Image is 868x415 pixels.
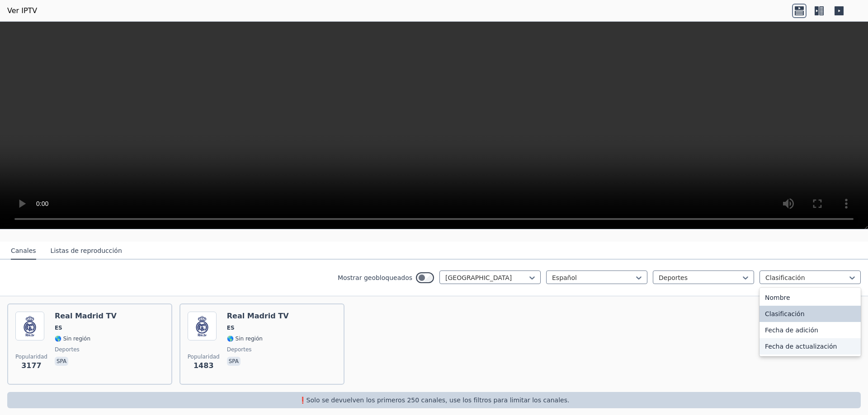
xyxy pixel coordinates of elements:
font: Nombre [765,294,790,301]
font: Popularidad [15,354,47,360]
font: Listas de reproducción [51,247,122,254]
button: Listas de reproducción [51,242,122,260]
button: Canales [11,242,36,260]
font: Real Madrid TV [227,312,289,320]
font: 🌎 Sin región [55,336,90,342]
font: Fecha de actualización [765,343,837,350]
img: Real Madrid TV [15,312,44,340]
a: Ver IPTV [7,5,37,16]
font: Popularidad [188,354,220,360]
font: spa [57,358,66,364]
font: spa [229,358,239,364]
font: Real Madrid TV [55,312,117,320]
font: ES [55,325,62,331]
font: deportes [227,346,252,353]
font: 3177 [21,361,42,370]
font: Mostrar geobloqueados [338,274,412,281]
font: Clasificación [765,310,805,317]
font: Canales [11,247,36,254]
font: ES [227,325,235,331]
font: ❗️Solo se devuelven los primeros 250 canales, use los filtros para limitar los canales. [299,396,570,404]
font: 1483 [193,361,214,370]
font: Fecha de adición [765,326,818,334]
font: deportes [55,346,80,353]
img: Real Madrid TV [188,312,217,340]
font: 🌎 Sin región [227,336,263,342]
font: Ver IPTV [7,6,37,15]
